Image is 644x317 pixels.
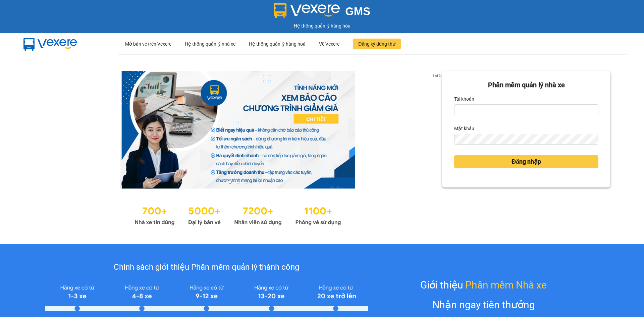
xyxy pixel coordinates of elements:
div: Hệ thống quản lý nhà xe [185,33,235,55]
li: slide item 3 [245,180,247,183]
input: Mật khẩu [454,134,598,145]
img: Statistics.png [135,202,341,227]
button: next slide / item [433,71,442,189]
p: 1 of 3 [430,71,442,80]
input: Tài khoản [454,104,598,115]
span: Phần mềm Nhà xe [465,277,547,293]
div: Về Vexere [319,33,339,55]
div: Mở bán vé trên Vexere [125,33,171,55]
img: mbUUG5Q.png [17,33,84,55]
label: Tài khoản [454,94,474,104]
button: previous slide / item [34,71,43,189]
li: slide item 1 [228,180,231,183]
span: Đăng ký dùng thử [358,40,395,48]
img: logo 2 [274,3,340,18]
div: Giới thiệu [420,277,547,293]
span: GMS [345,5,370,17]
button: Đăng ký dùng thử [353,39,401,49]
span: Đăng nhập [512,157,541,166]
div: Hệ thống quản lý hàng hóa [2,22,642,30]
button: Đăng nhập [454,155,598,168]
div: Hệ thống quản lý hàng hoá [249,33,306,55]
li: slide item 2 [236,180,239,183]
label: Mật khẩu [454,123,474,134]
a: GMS [274,10,371,15]
div: Chính sách giới thiệu Phần mềm quản lý thành công [45,261,368,274]
div: Nhận ngay tiền thưởng [432,297,535,313]
div: Phần mềm quản lý nhà xe [454,80,598,90]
